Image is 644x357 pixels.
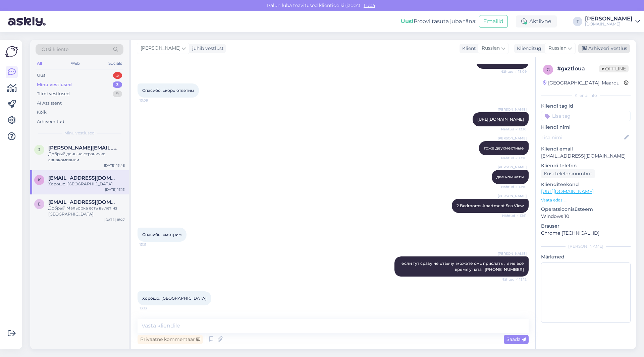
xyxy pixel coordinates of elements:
[498,107,527,112] span: [PERSON_NAME]
[498,165,527,170] span: [PERSON_NAME]
[541,93,631,99] div: Kliendi info
[48,199,118,205] span: eliisja@hotmail.com
[140,242,165,247] span: 13:11
[48,151,125,163] div: Добрый день на страничке авиакомпании
[501,156,527,161] span: Nähtud ✓ 13:10
[573,17,582,26] div: T
[578,44,630,53] div: Arhiveeri vestlus
[37,100,62,107] div: AI Assistent
[479,15,508,28] button: Emailid
[585,16,633,21] div: [PERSON_NAME]
[541,181,631,188] p: Klienditeekond
[506,336,526,342] span: Saada
[543,79,620,86] div: [GEOGRAPHIC_DATA], Maardu
[138,335,203,344] div: Privaatne kommentaar
[141,45,180,52] span: [PERSON_NAME]
[460,45,476,52] div: Klient
[541,153,631,160] p: [EMAIL_ADDRESS][DOMAIN_NAME]
[36,59,43,68] div: All
[548,45,567,52] span: Russian
[541,253,631,260] p: Märkmed
[541,124,631,131] p: Kliendi nimi
[498,193,527,198] span: [PERSON_NAME]
[38,147,40,152] span: j
[38,177,41,182] span: k
[401,18,414,24] b: Uus!
[482,45,500,52] span: Russian
[142,232,182,237] span: Спасибо, смотрим
[401,261,525,272] span: если тут сразу не отвечу можете смс прислать , я не все время у чата [PHONE_NUMBER]
[38,201,41,206] span: e
[477,117,524,122] a: [URL][DOMAIN_NAME]
[401,17,476,25] div: Proovi tasuta juba täna:
[514,45,543,52] div: Klienditugi
[113,81,122,88] div: 3
[104,163,125,168] div: [DATE] 13:48
[516,15,557,27] div: Aktiivne
[37,81,72,88] div: Minu vestlused
[541,197,631,203] p: Vaata edasi ...
[541,145,631,153] p: Kliendi email
[498,251,527,256] span: [PERSON_NAME]
[541,230,631,237] p: Chrome [TECHNICAL_ID]
[37,109,47,116] div: Kõik
[48,181,125,187] div: Хорошо, [GEOGRAPHIC_DATA]
[501,184,527,189] span: Nähtud ✓ 13:10
[541,134,623,141] input: Lisa nimi
[64,130,95,136] span: Minu vestlused
[585,21,633,27] div: [DOMAIN_NAME]
[142,296,207,301] span: Хорошо, [GEOGRAPHIC_DATA]
[37,91,70,97] div: Tiimi vestlused
[140,98,165,103] span: 13:09
[501,277,527,282] span: Nähtud ✓ 13:12
[69,59,81,68] div: Web
[142,88,194,93] span: Спасибо, скоро ответим
[541,243,631,249] div: [PERSON_NAME]
[501,213,527,218] span: Nähtud ✓ 13:11
[48,175,118,181] span: kippi93@mail.ru
[105,187,125,192] div: [DATE] 13:13
[48,145,118,151] span: jelena.ahmetsina@hotmail.com
[107,59,123,68] div: Socials
[496,174,524,179] span: две комнаты
[501,127,527,132] span: Nähtud ✓ 13:10
[500,69,527,74] span: Nähtud ✓ 13:09
[599,65,629,72] span: Offline
[113,91,122,97] div: 9
[42,46,68,53] span: Otsi kliente
[541,188,594,194] a: [URL][DOMAIN_NAME]
[557,65,599,73] div: # gxztloua
[547,67,550,72] span: g
[541,162,631,169] p: Kliendi telefon
[484,145,524,151] span: тоже двухместные
[113,72,122,79] div: 3
[498,136,527,141] span: [PERSON_NAME]
[541,111,631,121] input: Lisa tag
[585,16,640,27] a: [PERSON_NAME][DOMAIN_NAME]
[541,169,595,178] div: Küsi telefoninumbrit
[362,2,377,8] span: Luba
[457,203,524,208] span: 2 Bedrooms Apartment Sea View
[5,45,18,58] img: Askly Logo
[541,206,631,213] p: Operatsioonisüsteem
[190,45,224,52] div: juhib vestlust
[48,205,125,217] div: Добрый Мальорка есть вылет из [GEOGRAPHIC_DATA]
[37,118,64,125] div: Arhiveeritud
[541,213,631,220] p: Windows 10
[541,223,631,230] p: Brauser
[37,72,45,79] div: Uus
[140,306,165,311] span: 13:13
[541,103,631,110] p: Kliendi tag'id
[104,217,125,222] div: [DATE] 18:27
